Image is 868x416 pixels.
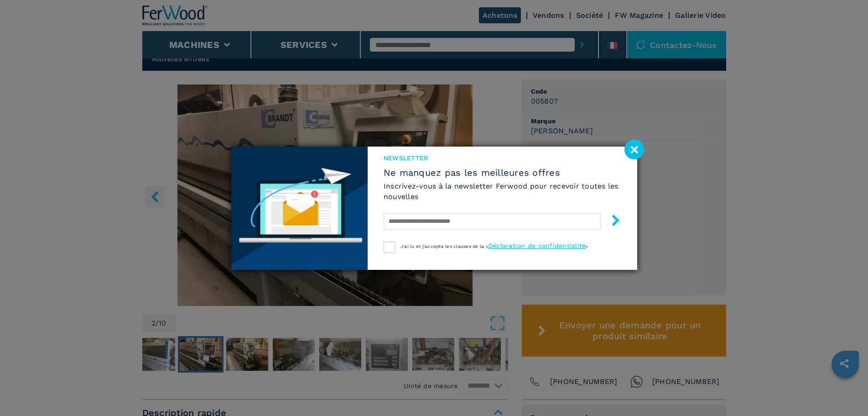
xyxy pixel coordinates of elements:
[586,244,588,249] span: »
[384,167,621,178] span: Ne manquez pas les meilleures offres
[231,147,368,270] img: Newsletter image
[384,181,621,202] h6: Inscrivez-vous à la newsletter Ferwood pour recevoir toutes les nouvelles
[400,244,488,249] span: J'ai lu et j'accepte les clauses de la «
[384,153,621,163] span: Newsletter
[488,242,586,249] a: Déclaration de confidentialité
[601,211,621,232] button: submit-button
